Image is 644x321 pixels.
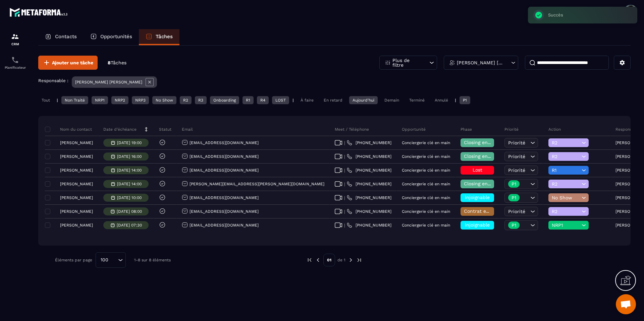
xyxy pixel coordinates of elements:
span: Ajouter une tâche [52,59,93,66]
img: formation [11,33,19,41]
a: [PHONE_NUMBER] [347,222,391,228]
div: R3 [195,96,207,104]
div: À faire [297,96,317,104]
span: | [344,154,345,159]
div: P1 [460,96,470,104]
p: Éléments par page [55,258,92,262]
span: 100 [98,256,111,264]
span: Priorité [508,140,525,145]
div: NRP3 [132,96,149,104]
img: prev [307,257,313,263]
a: [PHONE_NUMBER] [347,195,391,200]
p: [PERSON_NAME] [60,209,93,214]
div: LOST [272,96,289,104]
div: R4 [257,96,269,104]
p: Contacts [55,34,77,40]
p: [PERSON_NAME] [60,154,93,159]
span: No Show [552,195,580,200]
p: [DATE] 08:00 [117,209,142,214]
span: Priorité [508,154,525,159]
span: Tâches [111,60,126,65]
div: No Show [152,96,176,104]
div: Non Traité [61,96,88,104]
span: R2 [552,181,580,187]
p: Opportunité [402,127,426,132]
p: Conciergerie clé en main [402,182,450,186]
p: Responsable : [38,78,68,83]
span: NRP1 [552,222,580,228]
a: [PHONE_NUMBER] [347,140,391,145]
span: | [344,195,345,200]
p: Phase [461,127,472,132]
span: Priorité [508,209,525,214]
div: Aujourd'hui [349,96,378,104]
span: R1 [552,168,580,173]
p: 8 [108,60,126,66]
div: R1 [243,96,254,104]
p: [DATE] 10:00 [117,195,142,200]
a: [PHONE_NUMBER] [347,154,391,159]
a: [PHONE_NUMBER] [347,168,391,173]
p: Conciergerie clé en main [402,168,450,173]
p: de 1 [337,257,345,263]
span: injoignable [465,222,490,228]
a: Tâches [139,29,179,45]
div: Terminé [406,96,428,104]
a: [PHONE_NUMBER] [347,209,391,214]
p: P1 [512,223,516,228]
p: [DATE] 07:30 [117,223,142,228]
p: Conciergerie clé en main [402,223,450,228]
p: Conciergerie clé en main [402,209,450,214]
img: logo [9,6,70,18]
p: Responsable [615,127,641,132]
img: next [356,257,362,263]
span: R2 [552,209,580,214]
span: injoignable [465,195,490,200]
div: Onboarding [210,96,239,104]
p: Date d’échéance [103,127,137,132]
div: Demain [381,96,402,104]
div: Ouvrir le chat [616,294,636,314]
p: Planificateur [2,66,29,69]
span: | [344,168,345,173]
p: [PERSON_NAME] [PERSON_NAME] [75,80,142,84]
p: [DATE] 14:00 [117,168,142,173]
img: scheduler [11,56,19,64]
span: Closing en cours [464,181,502,186]
p: 01 [323,254,335,266]
p: Priorité [504,127,519,132]
p: [PERSON_NAME] [60,182,93,186]
p: P1 [512,195,516,200]
p: Meet / Téléphone [335,127,369,132]
span: R2 [552,140,580,145]
p: 1-8 sur 8 éléments [134,258,171,262]
div: Search for option [96,252,126,268]
span: Closing en cours [464,153,502,159]
p: Conciergerie clé en main [402,140,450,145]
p: Plus de filtre [392,58,422,67]
span: Closing en cours [464,140,502,145]
span: R2 [552,154,580,159]
span: | [344,209,345,214]
p: [PERSON_NAME] [60,223,93,228]
p: [DATE] 14:00 [117,182,142,186]
p: [PERSON_NAME] [PERSON_NAME] [457,60,503,65]
span: Lost [473,167,482,173]
p: Conciergerie clé en main [402,195,450,200]
p: Opportunités [100,34,132,40]
p: [PERSON_NAME] [60,140,93,145]
div: NRP1 [92,96,108,104]
p: Tâches [156,34,173,40]
p: [PERSON_NAME] [60,168,93,173]
p: Email [182,127,193,132]
p: P1 [512,182,516,186]
span: | [344,140,345,145]
p: | [292,98,294,103]
a: schedulerschedulerPlanificateur [2,51,29,74]
div: NRP2 [111,96,128,104]
div: R2 [180,96,192,104]
a: [PHONE_NUMBER] [347,181,391,187]
p: | [455,98,456,103]
div: Annulé [431,96,451,104]
p: [DATE] 19:00 [117,140,142,145]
